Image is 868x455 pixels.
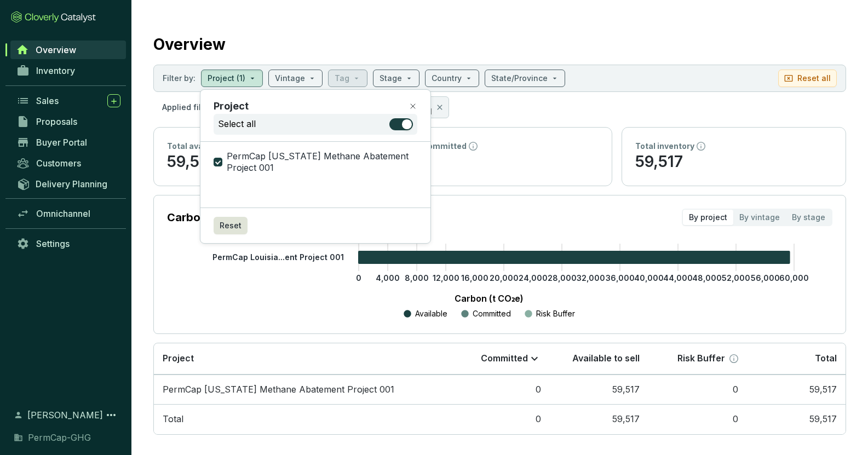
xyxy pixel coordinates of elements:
tspan: 20,000 [490,273,519,283]
tspan: PermCap Louisia...ent Project 001 [212,252,344,262]
a: Sales [11,91,126,110]
span: PermCap-GHG [28,431,91,444]
p: Total available to sell [167,141,250,152]
td: 59,517 [550,404,648,434]
p: Committed [473,308,511,319]
a: Buyer Portal [11,133,126,152]
span: Settings [36,238,70,249]
td: 0 [648,404,747,434]
div: segmented control [682,209,832,226]
p: Total committed [401,141,467,152]
span: Buyer Portal [36,137,87,148]
span: Inventory [36,65,75,76]
tspan: 8,000 [405,273,429,283]
td: 0 [451,404,550,434]
th: Available to sell [550,343,648,375]
tspan: 4,000 [376,273,400,283]
td: Total [154,404,451,434]
tspan: 40,000 [634,273,664,283]
span: Omnichannel [36,208,90,219]
span: Sales [36,95,59,106]
tspan: 56,000 [751,273,780,283]
p: Carbon Inventory by Project [167,210,317,225]
a: Omnichannel [11,204,126,223]
td: 0 [648,375,747,405]
p: 0 [401,152,598,172]
tspan: 16,000 [461,273,488,283]
p: 59,517 [635,152,832,172]
p: Total inventory [635,141,694,152]
a: Settings [11,234,126,253]
span: Delivery Planning [36,178,107,189]
td: 59,517 [747,375,846,405]
a: Customers [11,154,126,172]
span: PermCap [US_STATE] Methane Abatement Project 001 [222,151,417,174]
span: Reset [220,220,242,231]
a: Proposals [11,112,126,131]
div: By vintage [733,210,786,225]
div: By project [683,210,733,225]
p: Available [415,308,447,319]
p: Risk Buffer [677,353,725,365]
th: Project [154,343,451,375]
span: Customers [36,158,81,169]
a: Delivery Planning [11,175,126,193]
th: Total [747,343,846,375]
td: PermCap Louisiana Methane Abatement Project 001 [154,375,451,405]
tspan: 36,000 [606,273,635,283]
span: [PERSON_NAME] [27,408,103,422]
tspan: 0 [356,273,361,283]
span: Proposals [36,116,77,127]
tspan: 28,000 [548,273,577,283]
p: Tag [335,73,349,84]
div: By stage [786,210,831,225]
tspan: 60,000 [779,273,809,283]
tspan: 24,000 [519,273,548,283]
tspan: 12,000 [433,273,459,283]
p: Select all [218,118,256,130]
td: 0 [451,375,550,405]
tspan: 48,000 [692,273,722,283]
tspan: 32,000 [577,273,605,283]
p: Applied filters: [162,102,218,113]
p: Reset all [797,73,831,84]
p: Filter by: [163,73,196,84]
p: 59,517 [167,152,364,172]
tspan: 52,000 [722,273,750,283]
a: Inventory [11,61,126,80]
p: Project [214,99,249,114]
button: Reset [214,217,248,234]
p: Committed [481,353,528,365]
h2: Overview [153,33,226,56]
p: Carbon (t CO₂e) [183,292,794,305]
a: Overview [10,41,126,59]
tspan: 44,000 [663,273,693,283]
p: Risk Buffer [536,308,575,319]
td: 59,517 [550,375,648,405]
button: Reset all [778,70,837,87]
span: Overview [36,44,76,55]
td: 59,517 [747,404,846,434]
